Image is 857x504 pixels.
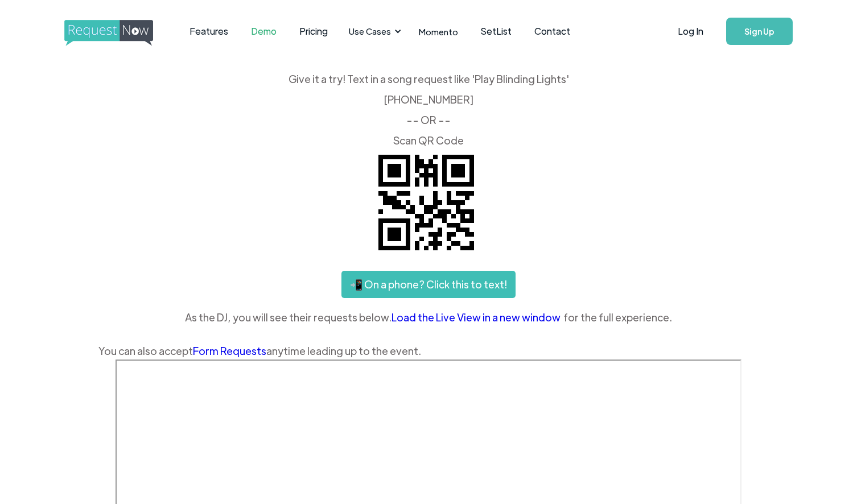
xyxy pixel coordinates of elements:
a: Form Requests [193,344,266,357]
div: Use Cases [342,14,405,49]
a: Momento [407,15,469,48]
a: Contact [523,14,582,49]
a: Load the Live View in a new window [392,309,563,326]
img: QR code [369,146,483,259]
a: Pricing [288,14,339,49]
a: Demo [240,14,288,49]
div: You can also accept anytime leading up to the event. [98,342,759,360]
a: 📲 On a phone? Click this to text! [341,271,516,298]
a: Sign Up [726,18,793,45]
a: SetList [469,14,523,49]
div: As the DJ, you will see their requests below. for the full experience. [98,309,759,326]
a: home [64,20,150,43]
a: Log In [666,11,715,51]
div: Use Cases [349,25,391,38]
img: requestnow logo [64,20,174,46]
a: Features [178,14,240,49]
div: Give it a try! Text in a song request like 'Play Blinding Lights' ‍ [PHONE_NUMBER] -- OR -- ‍ Sca... [98,74,759,146]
